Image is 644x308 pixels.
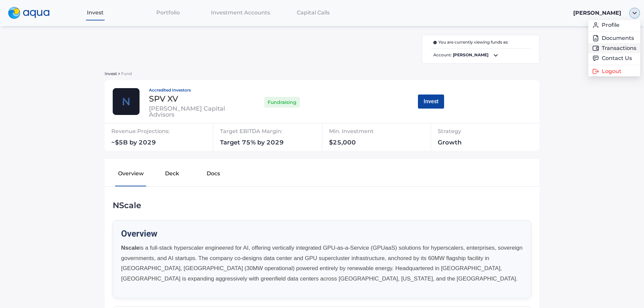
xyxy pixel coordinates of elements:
[118,73,120,75] img: sidearrow
[59,6,132,19] a: Invest
[149,95,235,103] div: SPV XV
[329,126,411,139] div: Min. Investment
[121,243,523,284] p: is a full-stack hyperscaler engineered for AI, offering vertically integrated GPU-as-a-Service (G...
[121,229,523,239] h2: Overview
[113,200,531,211] div: NScale
[211,9,270,16] span: Investment Accounts
[418,95,444,109] button: Invest
[592,68,599,75] img: Logout
[121,245,140,251] strong: Nscale
[193,164,234,186] button: Docs
[277,6,350,19] a: Capital Calls
[111,139,218,148] div: ~$5B by 2029
[592,45,636,52] a: WalletTransactions
[204,6,277,19] a: Investment Accounts
[431,51,531,59] span: Account:
[573,10,621,16] span: [PERSON_NAME]
[156,9,180,16] span: Portfolio
[602,69,622,74] span: Logout
[438,126,496,139] div: Strategy
[453,52,488,57] b: [PERSON_NAME]
[329,139,411,148] div: $25,000
[592,35,636,42] a: FileDocuments
[105,71,117,76] span: Invest
[131,6,204,19] a: Portfolio
[121,71,132,76] span: Fund
[4,5,59,21] a: logo
[264,95,300,109] div: Fundraising
[149,106,235,118] div: [PERSON_NAME] Capital Advisors
[8,7,50,19] img: logo
[297,9,330,16] span: Capital Calls
[120,70,132,76] a: Fund
[151,164,193,186] button: Deck
[592,55,636,62] a: messageContact Us
[433,39,508,46] span: You are currently viewing funds as:
[438,139,496,148] div: Growth
[87,9,104,16] span: Invest
[113,88,140,115] img: thamesville
[220,126,327,139] div: Target EBITDA Margin:
[629,8,640,18] img: ellipse
[110,164,151,186] button: Overview
[111,126,218,139] div: Revenue Projections:
[220,139,327,148] div: Target 75% by 2029
[592,22,636,28] a: userProfile
[433,41,438,44] img: i.svg
[149,88,235,92] div: Accredited Investors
